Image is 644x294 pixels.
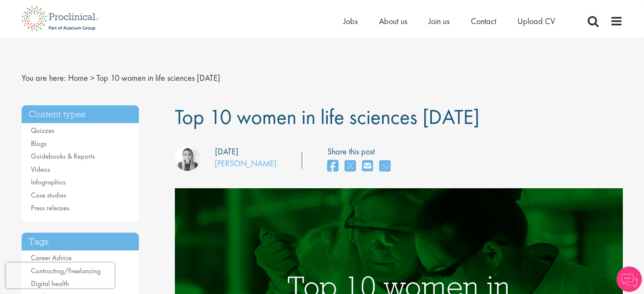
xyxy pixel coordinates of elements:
img: Chatbot [616,267,642,292]
h3: Content types [22,105,139,124]
span: You are here: [22,72,66,83]
a: Jobs [343,16,358,27]
iframe: reCAPTCHA [6,263,114,288]
a: Videos [31,165,50,174]
a: Infographics [31,177,66,187]
a: breadcrumb link [68,72,88,83]
a: Upload CV [517,16,555,27]
span: Top 10 women in life sciences [DATE] [175,103,479,130]
span: Top 10 women in life sciences [DATE] [97,72,220,83]
a: [PERSON_NAME] [215,158,276,169]
a: About us [379,16,407,27]
a: Join us [428,16,450,27]
a: Quizzes [31,126,54,135]
div: [DATE] [215,146,238,158]
a: share on twitter [345,157,356,176]
a: share on facebook [327,157,338,176]
a: Case studies [31,190,66,200]
a: Guidebooks & Reports [31,151,95,161]
img: Hannah Burke [175,146,200,171]
label: Share this post [327,146,395,158]
a: share on whats app [379,157,390,176]
a: share on email [362,157,373,176]
h3: Tags [22,233,139,251]
a: Career Advice [31,253,72,262]
a: Press releases [31,203,69,212]
a: Blogs [31,139,47,148]
span: > [90,72,94,83]
a: Contact [471,16,496,27]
